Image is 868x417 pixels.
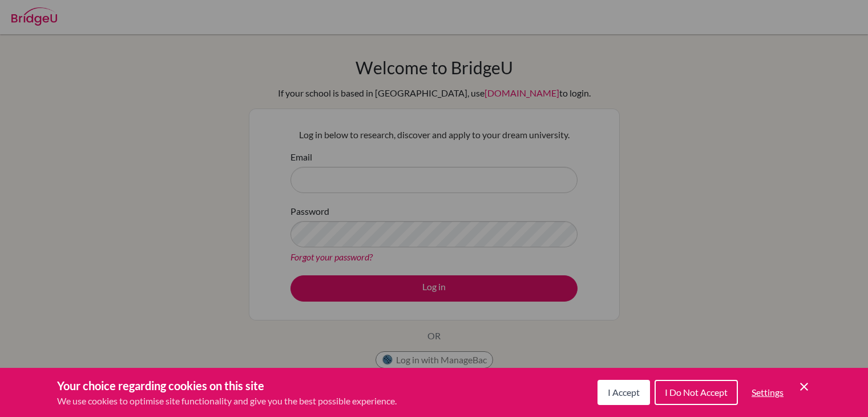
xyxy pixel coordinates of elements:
p: We use cookies to optimise site functionality and give you the best possible experience. [57,394,397,408]
span: Settings [752,387,784,398]
button: I Do Not Accept [655,380,738,405]
button: Save and close [797,380,811,394]
span: I Accept [608,387,640,398]
button: Settings [742,381,793,404]
span: I Do Not Accept [665,387,728,398]
h3: Your choice regarding cookies on this site [57,377,397,394]
button: I Accept [597,380,650,405]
